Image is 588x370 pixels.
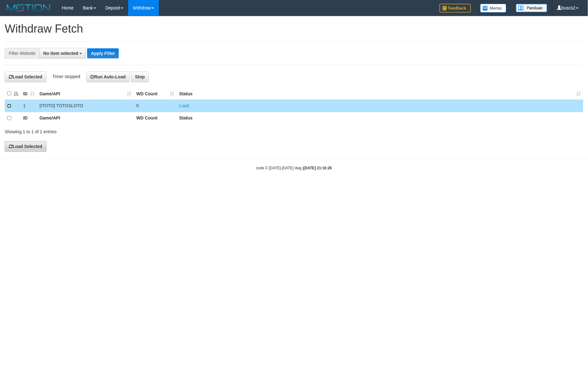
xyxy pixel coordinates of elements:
th: Status: activate to sort column ascending [177,87,583,100]
th: Game/API [37,112,134,124]
span: Timer stopped [52,74,80,79]
h1: Withdraw Fetch [5,23,583,35]
strong: [DATE] 21:16:26 [304,166,332,170]
th: WD Count [134,112,177,124]
a: Load [179,103,189,108]
button: Load Selected [5,71,46,82]
img: panduan.png [516,4,547,12]
img: MOTION_logo.png [5,3,52,13]
th: ID: activate to sort column ascending [21,87,37,100]
div: Filter Website [5,48,39,59]
small: code © [DATE]-[DATE] dwg | [256,166,332,170]
th: Game/API: activate to sort column ascending [37,87,134,100]
div: Showing 1 to 1 of 1 entries [5,126,240,135]
th: ID [21,112,37,124]
button: No item selected [39,48,86,59]
button: Run Auto-Load [86,71,130,82]
img: Button%20Memo.svg [480,4,507,13]
span: No item selected [43,51,78,56]
button: Load Selected [5,141,46,152]
button: Stop [131,71,149,82]
td: [ITOTO] TOTOSLOTO [37,100,134,112]
td: 1 [21,100,37,112]
th: Status [177,112,583,124]
span: 0 [136,103,139,108]
img: Feedback.jpg [440,4,471,13]
th: WD Count: activate to sort column ascending [134,87,177,100]
button: Apply Filter [87,48,119,58]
